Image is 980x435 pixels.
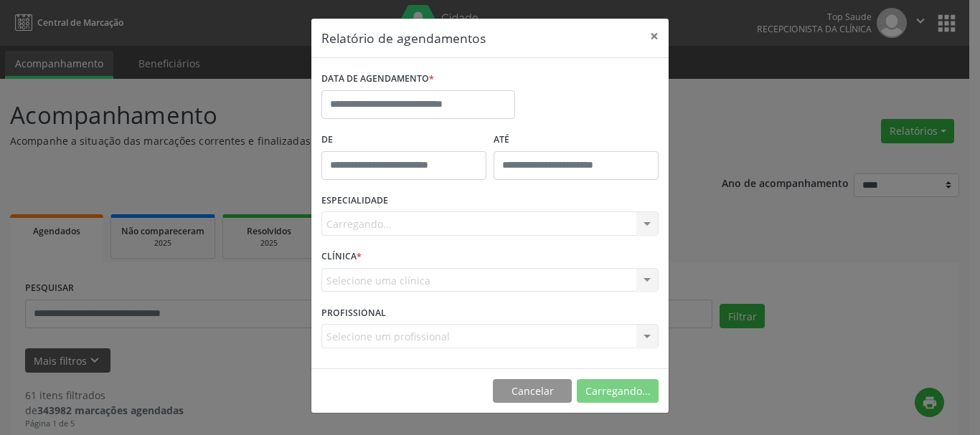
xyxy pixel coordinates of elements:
button: Close [640,19,669,54]
label: DATA DE AGENDAMENTO [321,68,434,90]
label: De [321,129,486,151]
label: PROFISSIONAL [321,302,386,324]
h5: Relatório de agendamentos [321,29,486,47]
button: Cancelar [493,379,572,403]
label: CLÍNICA [321,246,362,268]
button: Carregando... [577,379,659,403]
label: ESPECIALIDADE [321,190,388,212]
label: ATÉ [494,129,659,151]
